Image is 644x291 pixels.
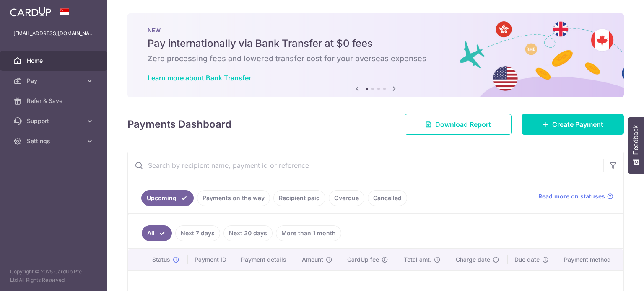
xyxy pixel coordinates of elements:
[127,13,624,97] img: Bank transfer banner
[27,97,82,105] span: Refer & Save
[10,7,51,17] img: CardUp
[405,114,512,135] a: Download Report
[632,125,640,155] span: Feedback
[538,192,613,201] a: Read more on statuses
[197,190,270,206] a: Payments on the way
[127,117,231,132] h4: Payments Dashboard
[347,255,379,264] span: CardUp fee
[13,29,94,38] p: [EMAIL_ADDRESS][DOMAIN_NAME]
[148,27,604,33] p: NEW
[148,74,251,82] a: Learn more about Bank Transfer
[234,249,295,270] th: Payment details
[435,119,491,129] span: Download Report
[142,225,172,241] a: All
[514,255,540,264] span: Due date
[628,117,644,174] button: Feedback - Show survey
[538,192,605,201] span: Read more on statuses
[27,77,82,85] span: Pay
[456,255,490,264] span: Charge date
[27,117,82,125] span: Support
[175,225,220,241] a: Next 7 days
[276,225,341,241] a: More than 1 month
[557,249,623,270] th: Payment method
[522,114,624,135] a: Create Payment
[141,190,194,206] a: Upcoming
[27,57,82,65] span: Home
[552,119,603,129] span: Create Payment
[148,37,604,50] h5: Pay internationally via Bank Transfer at $0 fees
[368,190,407,206] a: Cancelled
[329,190,364,206] a: Overdue
[27,137,82,145] span: Settings
[128,152,603,179] input: Search by recipient name, payment id or reference
[273,190,325,206] a: Recipient paid
[404,255,431,264] span: Total amt.
[188,249,235,270] th: Payment ID
[302,255,323,264] span: Amount
[148,54,604,64] h6: Zero processing fees and lowered transfer cost for your overseas expenses
[223,225,273,241] a: Next 30 days
[152,255,170,264] span: Status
